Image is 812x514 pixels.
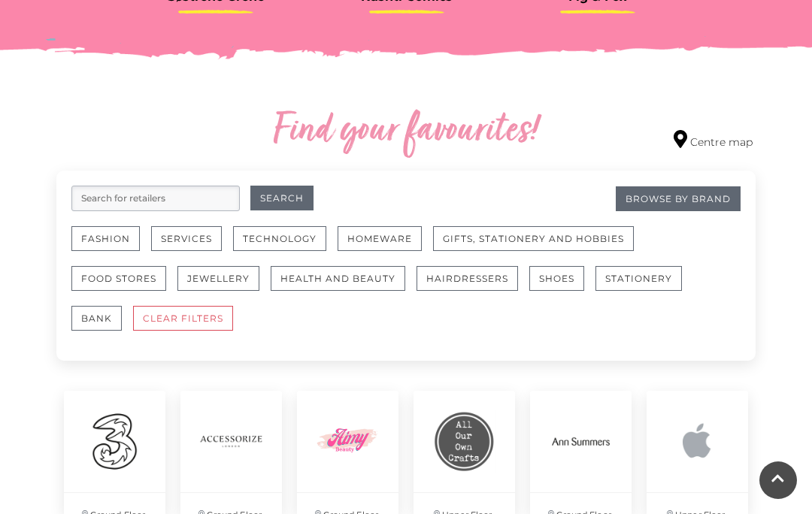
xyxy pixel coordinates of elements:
[250,186,314,210] button: Search
[529,266,595,306] a: Shoes
[71,186,240,211] input: Search for retailers
[233,226,326,251] button: Technology
[271,266,405,291] button: Health and Beauty
[71,306,133,346] a: Bank
[71,266,166,291] button: Food Stores
[338,226,422,251] button: Homeware
[233,226,338,266] a: Technology
[338,226,433,266] a: Homeware
[177,266,259,291] button: Jewellery
[133,306,233,331] button: CLEAR FILTERS
[595,266,682,291] button: Stationery
[151,226,233,266] a: Services
[271,266,417,306] a: Health and Beauty
[71,226,151,266] a: Fashion
[417,266,518,291] button: Hairdressers
[71,306,122,331] button: Bank
[133,306,244,346] a: CLEAR FILTERS
[616,186,741,211] a: Browse By Brand
[595,266,693,306] a: Stationery
[433,226,634,251] button: Gifts, Stationery and Hobbies
[177,107,635,156] h2: Find your favourites!
[417,266,529,306] a: Hairdressers
[71,266,177,306] a: Food Stores
[151,226,222,251] button: Services
[674,130,753,150] a: Centre map
[529,266,584,291] button: Shoes
[177,266,271,306] a: Jewellery
[433,226,645,266] a: Gifts, Stationery and Hobbies
[71,226,140,251] button: Fashion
